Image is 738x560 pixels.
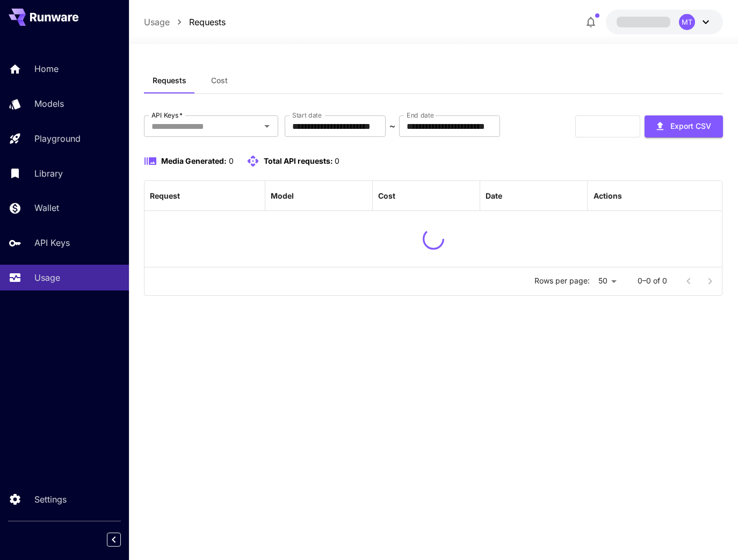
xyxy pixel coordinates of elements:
[34,493,67,506] p: Settings
[153,76,186,85] span: Requests
[264,156,333,165] span: Total API requests:
[229,156,234,165] span: 0
[107,533,121,547] button: Collapse sidebar
[150,191,180,200] div: Request
[378,191,395,200] div: Cost
[486,191,502,200] div: Date
[679,14,695,30] div: MT
[34,132,81,145] p: Playground
[335,156,339,165] span: 0
[34,97,64,110] p: Models
[389,120,395,133] p: ~
[292,111,322,120] label: Start date
[115,530,129,549] div: Collapse sidebar
[534,275,590,286] p: Rows per page:
[34,271,60,284] p: Usage
[144,16,226,28] nav: breadcrumb
[34,236,70,249] p: API Keys
[161,156,227,165] span: Media Generated:
[189,16,226,28] a: Requests
[606,10,723,34] button: MT
[34,62,59,75] p: Home
[638,275,667,286] p: 0–0 of 0
[211,76,228,85] span: Cost
[407,111,433,120] label: End date
[594,191,622,200] div: Actions
[594,273,620,289] div: 50
[34,201,59,214] p: Wallet
[271,191,294,200] div: Model
[151,111,183,120] label: API Keys
[645,115,723,137] button: Export CSV
[144,16,170,28] a: Usage
[259,119,274,134] button: Open
[34,167,63,180] p: Library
